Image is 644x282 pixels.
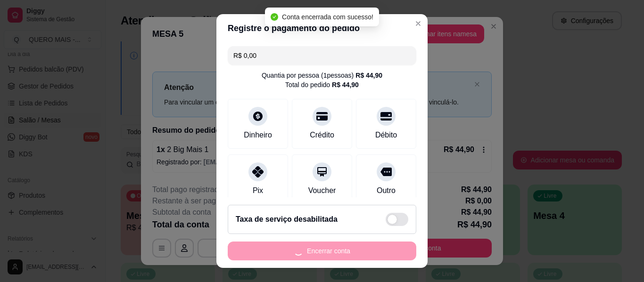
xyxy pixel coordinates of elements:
div: Pix [253,185,263,196]
div: R$ 44,90 [332,80,359,89]
div: Quantia por pessoa ( 1 pessoas) [262,71,382,80]
span: check-circle [271,13,278,21]
div: Crédito [310,129,334,141]
h2: Taxa de serviço desabilitada [236,214,338,225]
div: Débito [375,129,397,141]
span: Conta encerrada com sucesso! [282,13,373,21]
div: Total do pedido [285,80,359,89]
input: Ex.: hambúrguer de cordeiro [233,46,411,65]
div: R$ 44,90 [355,71,382,80]
div: Outro [377,185,396,196]
div: Dinheiro [244,129,272,141]
button: Close [411,16,426,31]
div: Voucher [308,185,336,196]
header: Registre o pagamento do pedido [216,14,428,42]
